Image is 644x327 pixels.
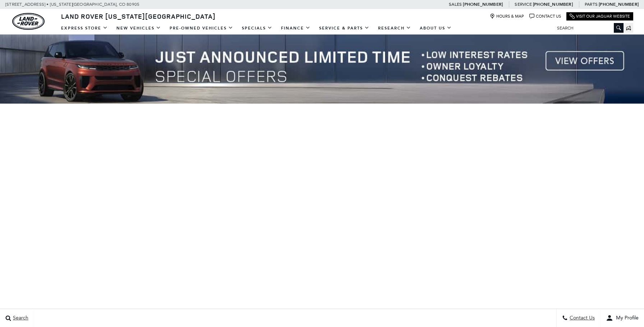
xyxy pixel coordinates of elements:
[12,13,45,30] a: land-rover
[613,315,639,321] span: My Profile
[515,2,532,7] span: Service
[529,14,561,19] a: Contact Us
[601,309,644,327] button: user-profile-menu
[57,22,112,35] a: EXPRESS STORE
[5,2,139,7] a: [STREET_ADDRESS] • [US_STATE][GEOGRAPHIC_DATA], CO 80905
[449,2,462,7] span: Sales
[165,22,238,35] a: Pre-Owned Vehicles
[12,13,45,30] img: Land Rover
[585,2,598,7] span: Parts
[552,24,624,32] input: Search
[315,22,374,35] a: Service & Parts
[570,14,630,19] a: Visit Our Jaguar Website
[463,1,503,7] a: [PHONE_NUMBER]
[11,315,28,321] span: Search
[238,22,277,35] a: Specials
[568,315,595,321] span: Contact Us
[57,12,220,21] a: Land Rover [US_STATE][GEOGRAPHIC_DATA]
[374,22,415,35] a: Research
[57,22,456,35] nav: Main Navigation
[490,14,524,19] a: Hours & Map
[415,22,456,35] a: About Us
[533,1,573,7] a: [PHONE_NUMBER]
[112,22,165,35] a: New Vehicles
[277,22,315,35] a: Finance
[599,1,639,7] a: [PHONE_NUMBER]
[61,12,216,21] span: Land Rover [US_STATE][GEOGRAPHIC_DATA]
